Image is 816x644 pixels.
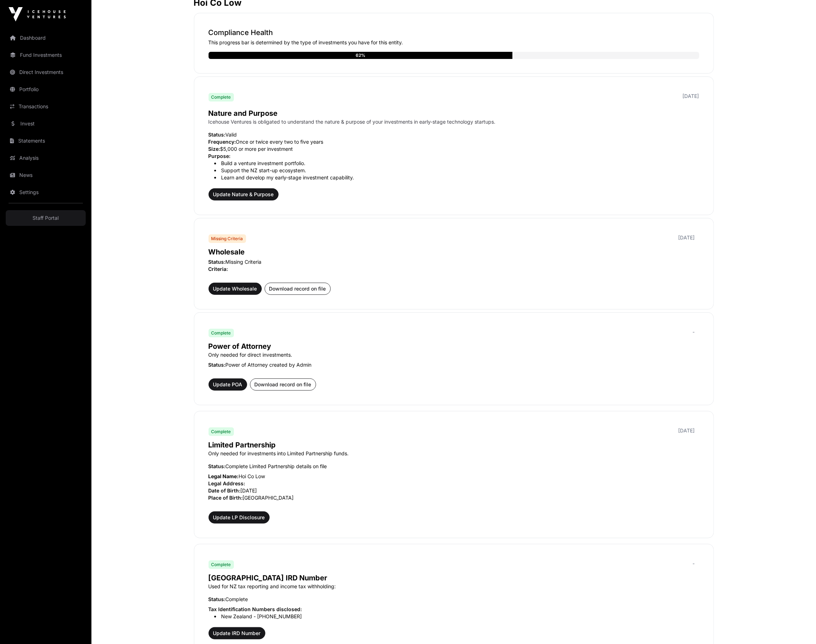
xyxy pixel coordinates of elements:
[209,596,226,602] span: Status:
[209,188,279,200] button: Update Nature & Purpose
[209,463,699,470] p: Complete Limited Partnership details on file
[209,627,265,639] button: Update IRD Number
[211,94,231,100] span: Complete
[209,247,699,257] p: Wholesale
[6,184,86,200] a: Settings
[209,132,226,138] span: Status:
[209,573,699,583] p: [GEOGRAPHIC_DATA] IRD Number
[679,427,695,434] p: [DATE]
[209,118,699,125] p: Icehouse Ventures is obligated to understand the nature & purpose of your investments in early-st...
[213,191,274,198] span: Update Nature & Purpose
[9,7,66,21] img: Icehouse Ventures Logo
[693,560,695,567] p: -
[6,167,86,183] a: News
[209,487,699,494] p: [DATE]
[209,341,699,351] p: Power of Attorney
[209,378,247,391] button: Update POA
[209,606,699,613] p: Tax Identification Numbers disclosed:
[209,139,236,145] span: Frequency:
[211,236,243,242] span: Missing Criteria
[209,440,699,450] p: Limited Partnership
[209,146,220,152] span: Size:
[6,30,86,46] a: Dashboard
[213,630,261,637] span: Update IRD Number
[209,138,699,145] p: Once or twice every two to five years
[209,473,699,480] p: Hoi Co Low
[209,450,699,457] p: Only needed for investments into Limited Partnership funds.
[265,283,331,295] button: Download record on file
[211,562,231,568] span: Complete
[683,93,699,100] p: [DATE]
[211,429,231,435] span: Complete
[213,381,242,388] span: Update POA
[250,378,316,391] button: Download record on file
[6,81,86,97] a: Portfolio
[211,330,231,336] span: Complete
[209,153,699,160] p: Purpose:
[6,116,86,132] a: Invest
[213,514,265,521] span: Update LP Disclosure
[209,351,699,358] p: Only needed for direct investments.
[209,494,699,501] p: [GEOGRAPHIC_DATA]
[6,210,86,226] a: Staff Portal
[213,285,257,292] span: Update Wholesale
[209,361,699,368] p: Power of Attorney created by Admin
[209,511,270,524] button: Update LP Disclosure
[209,495,243,501] span: Place of Birth:
[214,174,699,181] li: Learn and develop my early-stage investment capability.
[209,258,699,266] p: Missing Criteria
[209,473,239,479] span: Legal Name:
[209,131,699,138] p: Valid
[209,480,245,486] span: Legal Address:
[6,64,86,80] a: Direct Investments
[214,613,699,620] li: New Zealand - [PHONE_NUMBER]
[6,99,86,114] a: Transactions
[209,487,241,494] span: Date of Birth:
[209,362,226,368] span: Status:
[209,596,699,603] p: Complete
[209,516,270,523] a: Update LP Disclosure
[255,381,311,388] span: Download record on file
[209,583,699,590] p: Used for NZ tax reporting and income tax withholding:
[209,145,699,153] p: $5,000 or more per investment
[209,463,226,469] span: Status:
[209,39,699,46] p: This progress bar is determined by the type of investments you have for this entity.
[214,167,699,174] li: Support the NZ start-up ecosystem.
[6,150,86,166] a: Analysis
[214,160,699,167] li: Build a venture investment portfolio.
[780,610,816,644] iframe: Chat Widget
[679,234,695,241] p: [DATE]
[356,52,365,59] div: 62%
[209,266,228,272] span: Criteria:
[209,283,262,295] button: Update Wholesale
[209,108,699,118] p: Nature and Purpose
[6,47,86,63] a: Fund Investments
[6,133,86,149] a: Statements
[209,259,226,265] span: Status:
[693,328,695,336] p: -
[209,28,699,38] p: Compliance Health
[269,285,326,292] span: Download record on file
